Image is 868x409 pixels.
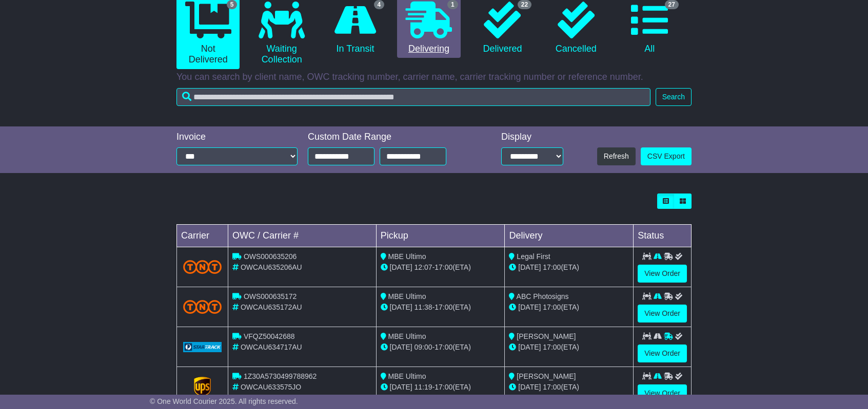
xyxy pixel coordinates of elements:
[376,225,505,247] td: Pickup
[390,303,412,311] span: [DATE]
[415,263,432,271] span: 12:07
[543,263,561,271] span: 17:00
[518,343,541,351] span: [DATE]
[509,342,629,353] div: (ETA)
[509,382,629,393] div: (ETA)
[505,225,634,247] td: Delivery
[390,343,412,351] span: [DATE]
[435,303,452,311] span: 17:00
[656,88,692,106] button: Search
[241,263,302,271] span: OWCAU635206AU
[177,225,228,247] td: Carrier
[517,252,550,261] span: Legal First
[435,263,452,271] span: 17:00
[638,305,687,322] a: View Order
[509,302,629,313] div: (ETA)
[241,343,302,351] span: OWCAU634717AU
[390,263,412,271] span: [DATE]
[638,345,687,362] a: View Order
[388,372,426,380] span: MBE Ultimo
[183,300,222,314] img: TNT_Domestic.png
[518,383,541,391] span: [DATE]
[415,343,432,351] span: 09:00
[150,397,298,405] span: © One World Courier 2025. All rights reserved.
[641,147,692,165] a: CSV Export
[244,332,295,340] span: VFQZ50042688
[381,262,501,273] div: - (ETA)
[390,383,412,391] span: [DATE]
[244,372,317,380] span: 1Z30A5730499788962
[183,342,222,352] img: GetCarrierServiceLogo
[543,343,561,351] span: 17:00
[509,262,629,273] div: (ETA)
[597,147,636,165] button: Refresh
[228,225,377,247] td: OWC / Carrier #
[435,343,452,351] span: 17:00
[517,372,576,380] span: [PERSON_NAME]
[415,303,432,311] span: 11:38
[244,252,297,261] span: OWS000635206
[638,265,687,283] a: View Order
[435,383,452,391] span: 17:00
[388,252,426,261] span: MBE Ultimo
[543,303,561,311] span: 17:00
[543,383,561,391] span: 17:00
[381,382,501,393] div: - (ETA)
[518,303,541,311] span: [DATE]
[518,263,541,271] span: [DATE]
[638,384,687,402] a: View Order
[634,225,692,247] td: Status
[517,332,576,340] span: [PERSON_NAME]
[308,132,472,143] div: Custom Date Range
[501,132,563,143] div: Display
[244,292,297,300] span: OWS000635172
[388,332,426,340] span: MBE Ultimo
[381,342,501,353] div: - (ETA)
[194,377,211,397] img: GetCarrierServiceLogo
[176,132,298,143] div: Invoice
[241,303,302,311] span: OWCAU635172AU
[381,302,501,313] div: - (ETA)
[388,292,426,300] span: MBE Ultimo
[241,383,301,391] span: OWCAU633575JO
[415,383,432,391] span: 11:19
[176,72,692,83] p: You can search by client name, OWC tracking number, carrier name, carrier tracking number or refe...
[517,292,569,300] span: ABC Photosigns
[183,260,222,274] img: TNT_Domestic.png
